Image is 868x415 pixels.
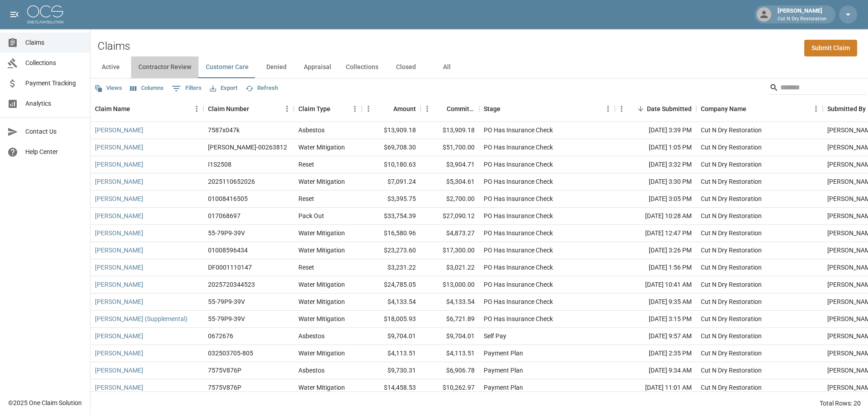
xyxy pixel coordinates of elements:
div: $33,754.39 [362,208,420,225]
div: I1S2508 [208,160,231,169]
div: DF0001110147 [208,263,252,272]
div: Claim Type [294,96,362,121]
div: $6,906.78 [420,362,479,379]
div: Stage [479,96,615,121]
div: PO Has Insurance Check [484,177,553,186]
div: $51,700.00 [420,139,479,156]
div: Asbestos [298,331,325,340]
div: $3,021.22 [420,259,479,276]
div: 7575V876P [208,383,241,392]
a: [PERSON_NAME] [95,246,143,255]
div: [PERSON_NAME] [774,6,830,23]
div: Payment Plan [484,366,523,375]
div: Water Mitigation [298,246,345,255]
div: Water Mitigation [298,228,345,238]
span: Claims [25,38,83,47]
div: Stage [484,96,500,121]
div: $9,704.01 [362,328,420,345]
a: [PERSON_NAME] [95,143,143,152]
button: Collections [339,56,386,78]
a: [PERSON_NAME] [95,194,143,203]
div: [DATE] 12:47 PM [615,225,696,242]
div: Cut N Dry Restoration [701,228,762,238]
div: $13,000.00 [420,276,479,294]
button: Sort [746,103,759,115]
div: Water Mitigation [298,383,345,392]
div: Submitted By [827,96,866,121]
div: $3,395.75 [362,191,420,208]
div: Company Name [696,96,823,121]
button: Menu [348,102,362,116]
div: Payment Plan [484,383,523,392]
div: PO Has Insurance Check [484,194,553,203]
a: [PERSON_NAME] [95,228,143,238]
h2: Claims [98,40,130,53]
div: [DATE] 10:41 AM [615,276,696,294]
div: 01008416505 [208,194,248,203]
div: $69,708.30 [362,139,420,156]
div: 2025110652026 [208,177,255,186]
button: Menu [601,102,615,116]
a: [PERSON_NAME] [95,297,143,306]
span: Payment Tracking [25,79,83,88]
button: Menu [280,102,294,116]
button: Sort [500,103,513,115]
div: Cut N Dry Restoration [701,211,762,220]
div: Cut N Dry Restoration [701,126,762,135]
button: Sort [381,103,393,115]
div: Cut N Dry Restoration [701,366,762,375]
div: Asbestos [298,126,325,135]
div: PO Has Insurance Check [484,263,553,272]
a: [PERSON_NAME] [95,280,143,289]
div: $3,231.22 [362,259,420,276]
div: $14,458.53 [362,379,420,396]
div: [DATE] 10:28 AM [615,208,696,225]
div: Claim Number [208,96,249,121]
div: $23,273.60 [362,242,420,259]
button: Menu [362,102,375,116]
div: Cut N Dry Restoration [701,194,762,203]
a: [PERSON_NAME] [95,383,143,392]
div: 55-79P9-39V [208,297,245,306]
div: 032503705-805 [208,349,253,358]
div: $2,700.00 [420,191,479,208]
button: Denied [256,56,297,78]
div: Cut N Dry Restoration [701,280,762,289]
div: 55-79P9-39V [208,228,245,238]
div: Cut N Dry Restoration [701,263,762,272]
button: Sort [330,103,343,115]
div: [DATE] 1:56 PM [615,259,696,276]
button: Export [208,81,240,95]
div: PO Has Insurance Check [484,143,553,152]
div: PO Has Insurance Check [484,280,553,289]
div: CAHO-00263812 [208,143,287,152]
a: Submit Claim [804,40,857,56]
button: Select columns [128,81,166,95]
div: Cut N Dry Restoration [701,246,762,255]
button: All [426,56,467,78]
div: [DATE] 1:05 PM [615,139,696,156]
a: [PERSON_NAME] [95,177,143,186]
div: Claim Name [90,96,203,121]
a: [PERSON_NAME] [95,366,143,375]
div: Self Pay [484,331,506,340]
button: Closed [386,56,426,78]
div: 01008596434 [208,246,248,255]
div: [DATE] 3:05 PM [615,191,696,208]
div: $10,180.63 [362,156,420,173]
button: Sort [249,103,262,115]
button: Menu [420,102,434,116]
div: [DATE] 3:39 PM [615,122,696,139]
div: [DATE] 11:01 AM [615,379,696,396]
div: Water Mitigation [298,349,345,358]
div: $4,113.51 [420,345,479,362]
div: $6,721.89 [420,311,479,328]
div: $16,580.96 [362,225,420,242]
div: $13,909.18 [420,122,479,139]
div: PO Has Insurance Check [484,297,553,306]
div: 0672676 [208,331,233,340]
div: Cut N Dry Restoration [701,177,762,186]
div: Committed Amount [447,96,475,121]
div: [DATE] 3:30 PM [615,173,696,191]
div: dynamic tabs [90,56,868,78]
